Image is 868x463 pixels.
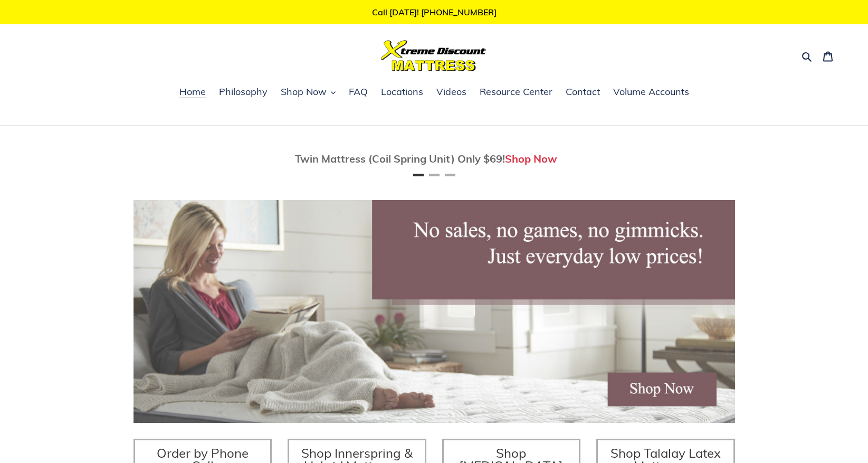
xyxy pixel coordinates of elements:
[381,86,423,98] span: Locations
[608,84,694,100] a: Volume Accounts
[275,84,341,100] button: Shop Now
[413,174,424,176] button: Page 1
[295,152,505,165] span: Twin Mattress (Coil Spring Unit) Only $69!
[381,40,487,71] img: Xtreme Discount Mattress
[436,86,466,98] span: Videos
[505,152,557,165] a: Shop Now
[566,86,600,98] span: Contact
[376,84,428,100] a: Locations
[179,86,206,98] span: Home
[133,200,735,423] img: herobannermay2022-1652879215306_1200x.jpg
[174,84,211,100] a: Home
[613,86,689,98] span: Volume Accounts
[281,86,327,98] span: Shop Now
[344,84,373,100] a: FAQ
[431,84,472,100] a: Videos
[214,84,273,100] a: Philosophy
[560,84,605,100] a: Contact
[219,86,268,98] span: Philosophy
[480,86,552,98] span: Resource Center
[474,84,558,100] a: Resource Center
[349,86,368,98] span: FAQ
[445,174,455,176] button: Page 3
[429,174,440,176] button: Page 2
